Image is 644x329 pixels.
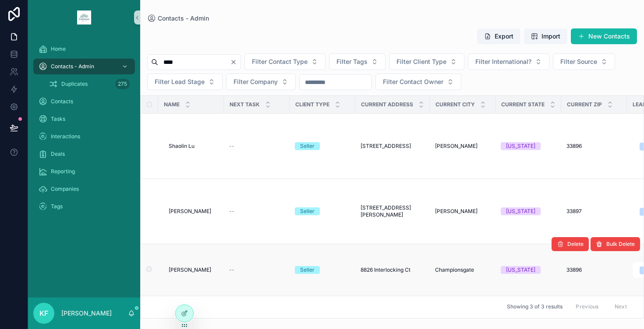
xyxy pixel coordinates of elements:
span: Filter Lead Stage [155,77,205,86]
span: Interactions [51,133,80,140]
a: Tags [33,199,135,214]
span: Championsgate [435,266,474,273]
span: Filter Tags [336,57,368,66]
span: 33896 [566,266,582,273]
a: Companies [33,181,135,197]
a: Contacts - Admin [147,14,209,23]
span: Filter Source [560,57,597,66]
button: Bulk Delete [591,237,640,251]
a: 33897 [566,208,622,215]
button: Select Button [226,73,296,90]
span: Showing 3 of 3 results [507,303,563,310]
span: Tasks [51,115,65,122]
a: Duplicates275 [44,76,135,92]
span: Filter Contact Type [252,57,308,66]
span: Name [164,101,180,108]
span: Reporting [51,168,75,175]
span: Bulk Delete [606,241,635,248]
span: [PERSON_NAME] [435,208,478,215]
img: App logo [77,10,91,24]
button: Select Button [468,53,549,70]
button: Select Button [553,53,615,70]
a: Tasks [33,111,135,127]
span: Companies [51,185,79,192]
a: 33896 [566,143,622,150]
span: Next Task [230,101,260,108]
button: Select Button [147,73,223,90]
div: [US_STATE] [506,207,535,215]
button: Select Button [389,53,464,70]
button: Export [477,28,520,44]
button: Import [524,28,567,44]
a: Home [33,41,135,57]
span: Client Type [295,101,329,108]
a: Seller [295,142,350,150]
span: Current Address [361,101,413,108]
a: [US_STATE] [501,266,556,274]
span: Contacts [51,98,73,105]
div: Seller [300,142,315,150]
button: Select Button [375,73,461,90]
span: Tags [51,203,63,210]
a: [STREET_ADDRESS] [361,143,425,150]
span: -- [229,266,234,273]
a: Seller [295,207,350,215]
a: 33896 [566,266,622,273]
span: 33897 [566,208,582,215]
a: -- [229,208,284,215]
button: Clear [230,59,241,66]
span: Filter International? [475,57,531,66]
a: [US_STATE] [501,207,556,215]
span: Shaolin Lu [169,143,195,150]
span: Contacts - Admin [158,14,209,23]
a: Deals [33,146,135,162]
a: Interactions [33,129,135,144]
a: Reporting [33,164,135,179]
span: Duplicates [61,80,88,87]
a: [US_STATE] [501,142,556,150]
div: Seller [300,266,315,274]
a: Seller [295,266,350,274]
a: Shaolin Lu [169,143,219,150]
span: Filter Contact Owner [383,77,443,86]
a: Contacts [33,94,135,109]
button: Delete [552,237,589,251]
a: [PERSON_NAME] [435,208,490,215]
div: scrollable content [28,35,140,226]
a: [PERSON_NAME] [169,208,219,215]
span: Filter Client Type [396,57,446,66]
a: [PERSON_NAME] [435,143,490,150]
span: Deals [51,150,65,157]
span: 8826 Interlocking Ct [361,266,410,273]
button: Select Button [244,53,326,70]
span: -- [229,143,234,150]
span: Contacts - Admin [51,63,94,70]
span: [PERSON_NAME] [435,143,478,150]
span: Delete [567,241,584,248]
a: 8826 Interlocking Ct [361,266,425,273]
div: [US_STATE] [506,142,535,150]
a: -- [229,143,284,150]
span: [PERSON_NAME] [169,208,211,215]
span: -- [229,208,234,215]
button: New Contacts [571,28,637,44]
a: -- [229,266,284,273]
a: [STREET_ADDRESS][PERSON_NAME] [361,204,425,218]
div: 275 [115,79,130,89]
button: Select Button [329,53,386,70]
span: [STREET_ADDRESS] [361,143,411,150]
span: Current Zip [567,101,602,108]
span: Import [541,32,560,41]
span: KF [39,308,48,318]
div: Seller [300,207,315,215]
span: Current State [501,101,545,108]
p: [PERSON_NAME] [61,309,112,318]
span: Filter Company [234,77,278,86]
span: Home [51,45,66,52]
div: [US_STATE] [506,266,535,274]
a: Championsgate [435,266,490,273]
a: [PERSON_NAME] [169,266,219,273]
span: 33896 [566,143,582,150]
